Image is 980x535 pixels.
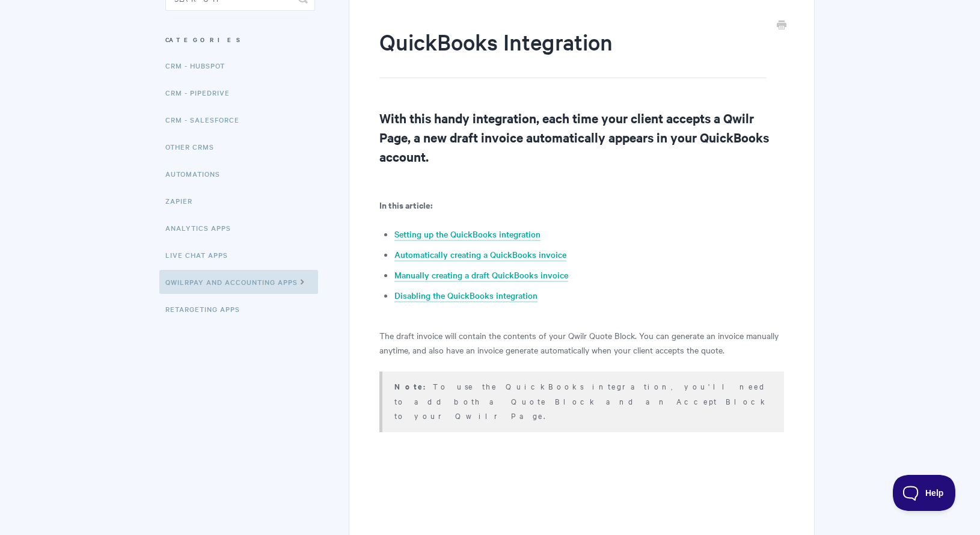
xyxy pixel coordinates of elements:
[165,243,237,267] a: Live Chat Apps
[379,328,784,357] p: The draft invoice will contain the contents of your Qwilr Quote Block. You can generate an invoic...
[379,198,432,211] b: In this article:
[159,270,318,294] a: QwilrPay and Accounting Apps
[394,228,541,241] a: Setting up the QuickBooks integration
[394,248,566,261] a: Automatically creating a QuickBooks invoice
[379,108,784,166] h2: With this handy integration, each time your client accepts a Qwilr Page, a new draft invoice auto...
[893,475,956,511] iframe: Toggle Customer Support
[394,381,433,392] strong: Note:
[165,216,240,240] a: Analytics Apps
[165,81,239,105] a: CRM - Pipedrive
[165,53,234,78] a: CRM - HubSpot
[165,135,223,159] a: Other CRMs
[379,26,766,78] h1: QuickBooks Integration
[165,189,201,213] a: Zapier
[165,108,248,132] a: CRM - Salesforce
[777,19,786,32] a: Print this Article
[394,269,568,282] a: Manually creating a draft QuickBooks invoice
[165,297,249,321] a: Retargeting Apps
[394,379,769,423] p: To use the QuickBooks integration, you'll need to add both a Quote Block and an Accept Block to y...
[394,289,537,302] a: Disabling the QuickBooks integration
[165,162,229,186] a: Automations
[165,29,315,50] h3: Categories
